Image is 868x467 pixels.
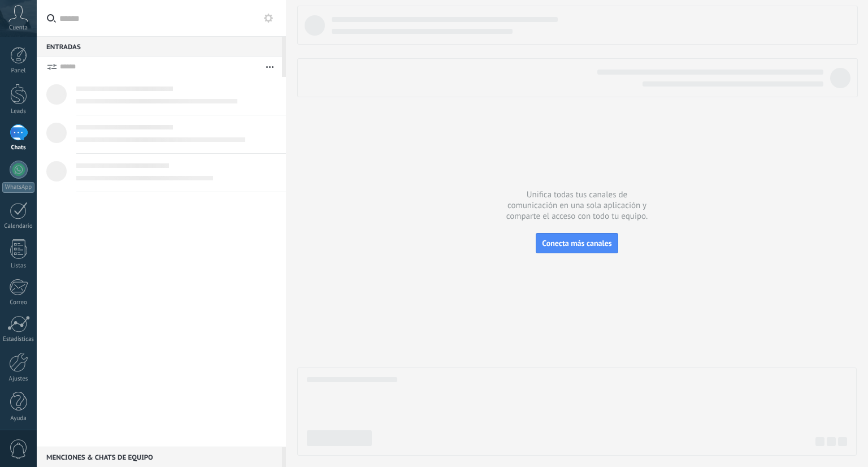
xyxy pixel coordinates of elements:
span: Conecta más canales [542,238,611,248]
div: Leads [2,108,35,115]
div: Panel [2,67,35,75]
button: Conecta más canales [536,233,618,253]
div: Entradas [37,36,282,57]
div: Chats [2,144,35,152]
div: Correo [2,299,35,306]
div: Estadísticas [2,336,35,343]
div: Calendario [2,223,35,230]
div: Menciones & Chats de equipo [37,447,282,467]
span: Cuenta [9,24,28,32]
div: Ayuda [2,415,35,422]
div: Ajustes [2,375,35,383]
div: WhatsApp [2,182,34,193]
div: Listas [2,262,35,270]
